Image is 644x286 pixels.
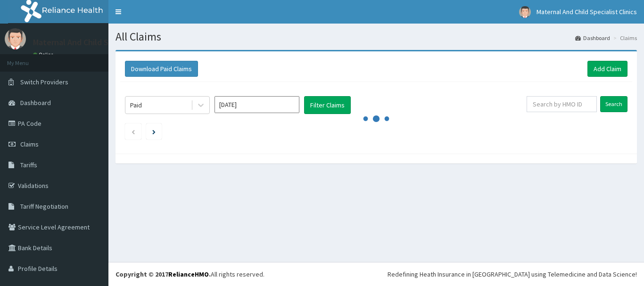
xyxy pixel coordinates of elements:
[575,34,610,42] a: Dashboard
[611,34,637,42] li: Claims
[168,270,209,278] a: RelianceHMO
[215,96,299,113] input: Select Month and Year
[527,96,597,112] input: Search by HMO ID
[20,140,39,148] span: Claims
[587,61,627,77] a: Add Claim
[131,127,135,136] a: Previous page
[125,61,198,77] button: Download Paid Claims
[116,31,637,43] h1: All Claims
[362,105,390,133] svg: audio-loading
[519,6,531,18] img: User Image
[537,8,637,16] span: Maternal And Child Specialist Clinics
[20,161,37,169] span: Tariffs
[130,100,142,110] div: Paid
[388,270,637,279] div: Redefining Heath Insurance in [GEOGRAPHIC_DATA] using Telemedicine and Data Science!
[33,38,165,47] p: Maternal And Child Specialist Clinics
[20,202,68,211] span: Tariff Negotiation
[33,51,56,58] a: Online
[20,98,51,107] span: Dashboard
[20,78,68,86] span: Switch Providers
[304,96,351,114] button: Filter Claims
[600,96,627,112] input: Search
[108,262,644,286] footer: All rights reserved.
[152,127,156,136] a: Next page
[5,28,26,49] img: User Image
[116,270,211,278] strong: Copyright © 2017 .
